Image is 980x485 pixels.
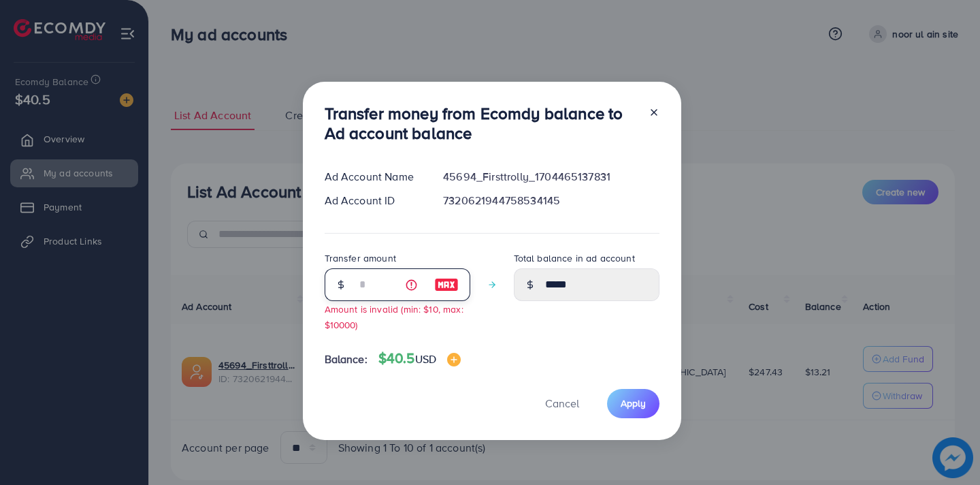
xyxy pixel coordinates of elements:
button: Apply [607,389,659,418]
div: 45694_Firsttrolly_1704465137831 [432,169,670,185]
span: Cancel [545,396,579,411]
h3: Transfer money from Ecomdy balance to Ad account balance [325,104,638,143]
button: Cancel [528,389,596,418]
span: USD [415,351,436,366]
div: Ad Account Name [314,169,433,185]
img: image [434,277,459,293]
h4: $40.5 [378,350,461,367]
span: Apply [621,396,646,410]
label: Transfer amount [325,251,396,265]
div: Ad Account ID [314,193,433,208]
div: 7320621944758534145 [432,193,670,208]
img: image [447,353,461,366]
span: Balance: [325,351,367,367]
label: Total balance in ad account [514,251,635,265]
small: Amount is invalid (min: $10, max: $10000) [325,302,463,331]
